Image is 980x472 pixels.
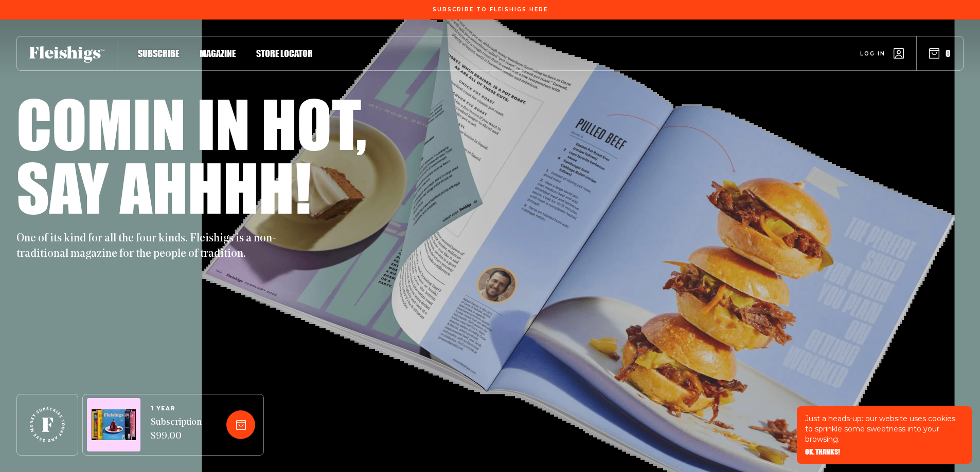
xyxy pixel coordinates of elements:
h1: Say ahhhh! [16,155,311,219]
h1: Comin in hot, [16,91,367,155]
a: 1 YEARSubscription $99.00 [151,406,202,444]
span: Store locator [256,48,313,59]
button: OK, THANKS! [805,448,840,456]
a: Magazine [200,46,236,60]
span: Subscription $99.00 [151,416,202,444]
p: Just a heads-up: our website uses cookies to sprinkle some sweetness into your browsing. [805,413,964,444]
a: Subscribe To Fleishigs Here [431,7,550,12]
p: One of its kind for all the four kinds. Fleishigs is a non-traditional magazine for the people of... [16,231,284,262]
a: Subscribe [138,46,179,60]
button: 0 [929,48,951,59]
span: Subscribe [138,48,179,59]
span: 1 YEAR [151,406,202,412]
a: Store locator [256,46,313,60]
img: Magazines image [92,409,136,441]
span: Magazine [200,48,236,59]
span: Subscribe To Fleishigs Here [433,7,548,13]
